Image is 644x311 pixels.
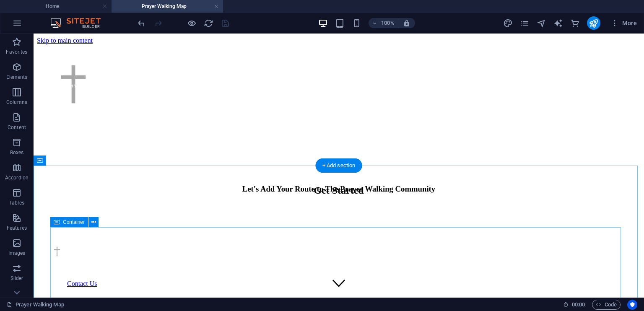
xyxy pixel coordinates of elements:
[553,18,563,28] button: text_generator
[596,300,617,310] span: Code
[553,18,563,28] i: AI Writer
[610,19,637,27] span: More
[381,18,395,28] h6: 100%
[572,300,585,310] span: 00 00
[537,18,547,28] button: navigator
[6,49,27,55] p: Favorites
[6,74,28,80] p: Elements
[607,16,640,30] button: More
[3,3,59,10] a: Skip to main content
[8,124,26,131] p: Content
[137,18,146,28] i: Undo: Change HTML (Ctrl+Z)
[9,200,24,206] p: Tables
[503,18,513,28] i: Design (Ctrl+Alt+Y)
[592,300,621,310] button: Code
[5,174,29,181] p: Accordion
[570,18,580,28] button: commerce
[627,300,637,310] button: Usercentrics
[6,99,27,106] p: Columns
[520,18,530,28] button: pages
[520,18,530,28] i: Pages (Ctrl+Alt+S)
[589,18,598,28] i: Publish
[10,275,23,282] p: Slider
[7,300,64,310] a: Click to cancel selection. Double-click to open Pages
[578,301,579,308] span: :
[112,2,223,11] h4: Prayer Walking Map
[587,16,600,30] button: publish
[503,18,513,28] button: design
[10,149,24,156] p: Boxes
[369,18,398,28] button: 100%
[48,18,111,28] img: Editor Logo
[570,18,580,28] i: Commerce
[8,250,26,257] p: Images
[7,225,27,231] p: Features
[136,18,146,28] button: undo
[563,300,585,310] h6: Session time
[403,19,410,27] i: On resize automatically adjust zoom level to fit chosen device.
[316,158,362,173] div: + Add section
[204,18,213,28] i: Reload page
[63,220,85,225] span: Container
[537,18,546,28] i: Navigator
[203,18,213,28] button: reload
